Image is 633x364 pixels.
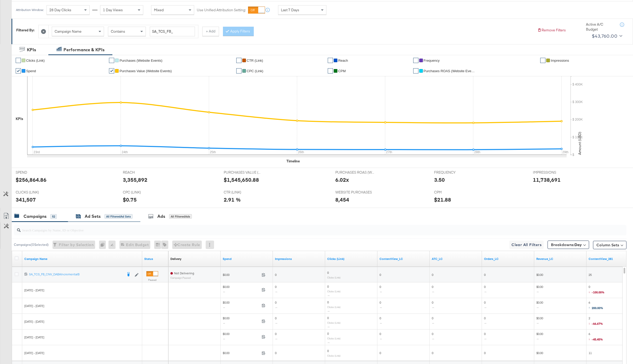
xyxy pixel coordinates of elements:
[123,176,147,184] div: 3,355,892
[275,257,323,261] a: The number of times your ad was served. On mobile apps an ad is counted as served the first time ...
[432,300,436,311] span: 0
[327,305,341,309] sub: Clicks (Link)
[50,214,57,219] div: 52
[247,59,263,62] span: CTR (Link)
[16,196,36,203] div: 341,507
[174,271,194,275] span: Not Delivering
[24,351,44,355] span: [DATE] - [DATE]
[484,305,488,309] span: ↔
[16,170,55,175] span: SPEND
[590,32,623,40] button: $43,760.00
[275,337,279,341] span: ↔
[434,176,445,184] div: 3.50
[26,69,36,73] span: Spend
[413,58,418,63] a: ✔
[170,276,194,279] sub: Campaign Paused
[484,316,488,327] span: 0
[197,8,246,13] label: Use Unified Attribution Setting:
[327,354,341,357] sub: Clicks (Link)
[589,273,592,277] span: 25
[338,59,348,62] span: Reach
[484,290,488,294] span: ↔
[335,176,349,184] div: 6.02x
[379,305,384,309] span: ↔
[16,190,55,195] span: CLICKS (LINK)
[434,196,451,203] div: $21.88
[327,316,329,320] span: 0
[537,28,566,33] button: Remove Filters
[170,257,181,261] a: Reflects the ability of your Ad Campaign to achieve delivery based on ad states, schedule and bud...
[327,340,332,344] span: ↔
[589,316,603,327] span: 2
[119,69,172,73] span: Purchases Value (Website Events)
[223,316,260,327] span: $0.00
[327,325,332,329] span: ↔
[223,337,231,341] span: ↔
[484,337,488,341] span: ↔
[379,332,384,343] span: 0
[223,257,271,261] a: The total amount spent to date.
[592,306,603,310] span: 200.00%
[275,285,279,295] span: 0
[379,290,384,294] span: ↔
[577,132,582,155] text: Amount (USD)
[484,285,488,295] span: 0
[327,309,332,313] span: ↔
[589,337,592,341] span: ↓
[379,300,384,311] span: 0
[21,223,569,233] input: Search Campaigns by Name, ID or Objective
[29,272,123,276] div: SA_TCS_FB_CNV_DABAIncrementalB
[540,58,545,63] a: ✔
[593,241,626,249] button: Column Sets
[236,58,241,63] a: ✔
[413,68,418,73] a: ✔
[202,27,219,36] button: + Add
[275,300,279,311] span: 0
[432,332,436,343] span: 0
[432,257,480,261] a: ATC_LC
[105,214,133,219] div: All Filtered Ad Sets
[224,176,259,184] div: $1,545,650.88
[536,285,543,295] span: $0.00
[16,68,21,73] a: ✔
[327,332,329,335] span: 0
[24,257,140,261] a: Your campaign name.
[592,32,617,40] div: $43,760.00
[536,337,541,341] span: ↔
[123,196,137,203] div: $0.75
[589,300,603,311] span: 6
[27,47,36,53] div: KPIs
[119,59,162,62] span: Purchases (Website Events)
[335,190,375,195] span: WEBSITE PURCHASES
[223,300,260,311] span: $0.00
[484,351,486,355] span: 0
[484,257,532,261] a: Orders_LC
[592,337,603,341] span: -45.45%
[484,273,486,277] span: 0
[589,321,592,325] span: ↓
[592,322,603,326] span: -66.67%
[169,214,192,219] div: All Filtered Ads
[123,170,162,175] span: REACH
[64,47,105,53] div: Performance & KPIs
[170,257,181,261] div: Delivery
[154,8,164,12] span: Mixed
[123,190,162,195] span: CPC (LINK)
[327,337,341,340] sub: Clicks (Link)
[434,170,473,175] span: FREQUENCY
[103,8,123,12] span: 1 Day Views
[223,273,260,277] span: $0.00
[536,305,541,309] span: ↔
[327,321,341,324] sub: Clicks (Link)
[424,69,476,73] span: Purchases ROAS (Website Events)
[275,273,277,277] span: 0
[379,257,428,261] a: ContentView_LC
[379,337,384,341] span: ↔
[109,58,114,63] a: ✔
[484,300,488,311] span: 0
[24,288,44,292] span: [DATE] - [DATE]
[157,213,165,219] div: Ads
[224,170,263,175] span: PURCHASES VALUE (WEBSITE EVENTS)
[275,321,279,325] span: ↔
[533,176,561,184] div: 11,738,691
